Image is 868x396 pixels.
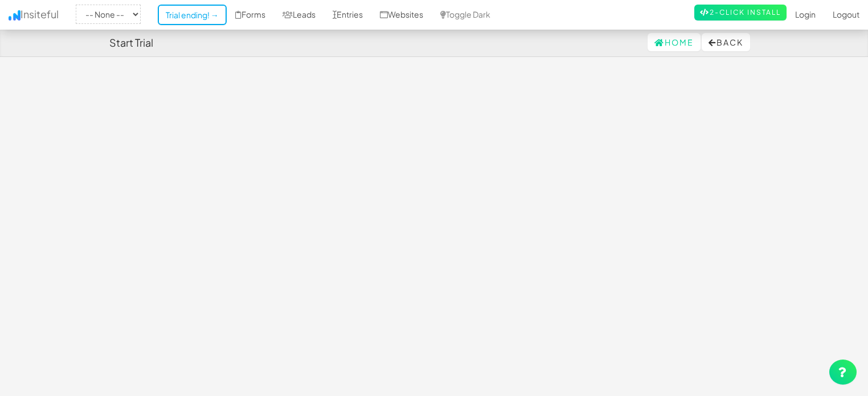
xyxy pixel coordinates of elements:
[158,5,227,25] a: Trial ending! →
[648,33,701,51] a: Home
[109,37,153,48] h4: Start Trial
[9,10,21,21] img: icon.png
[694,5,787,21] a: 2-Click Install
[702,33,750,51] button: Back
